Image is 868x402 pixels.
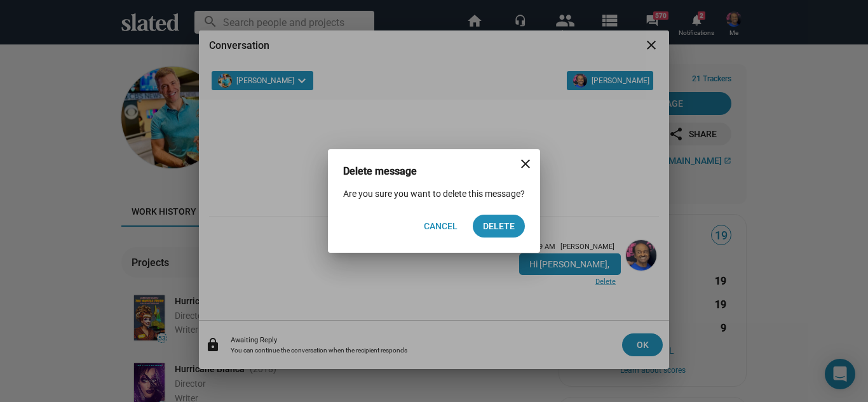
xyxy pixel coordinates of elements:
[483,215,515,238] span: Delete
[343,164,435,178] h3: Delete message
[518,156,533,171] mat-icon: close
[424,215,458,238] span: Cancel
[328,188,540,200] div: Are you sure you want to delete this message?
[473,215,525,238] button: Delete
[414,215,468,238] button: Cancel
